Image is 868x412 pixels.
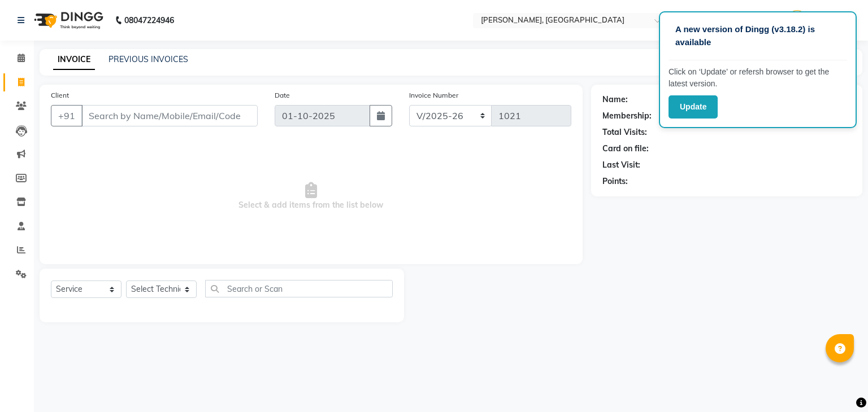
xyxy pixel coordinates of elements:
button: +91 [51,105,83,126]
b: 08047224946 [124,5,174,36]
div: Points: [602,176,628,187]
p: A new version of Dingg (v3.18.2) is available [675,23,840,49]
span: Select & add items from the list below [51,140,571,253]
input: Search or Scan [205,280,393,297]
label: Date [275,90,290,100]
iframe: chat widget [821,367,857,401]
img: Manager [787,10,807,30]
a: PREVIOUS INVOICES [108,54,188,64]
div: Last Visit: [602,159,640,171]
label: Invoice Number [409,90,458,100]
img: logo [29,5,106,36]
div: Total Visits: [602,126,647,138]
label: Client [51,90,69,100]
a: INVOICE [53,50,95,70]
button: Update [669,95,718,119]
input: Search by Name/Mobile/Email/Code [81,105,258,126]
div: Name: [602,94,628,106]
p: Click on ‘Update’ or refersh browser to get the latest version. [669,66,847,90]
div: Membership: [602,110,652,122]
div: Card on file: [602,143,649,155]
